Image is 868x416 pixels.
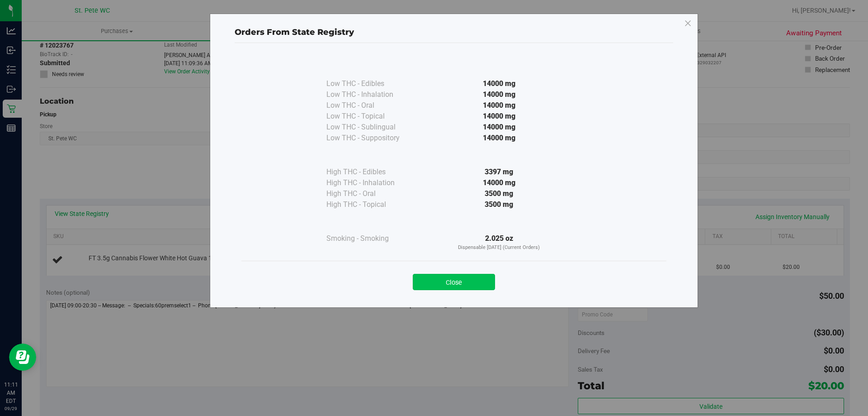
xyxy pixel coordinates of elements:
div: Low THC - Inhalation [326,89,417,100]
div: 14000 mg [417,177,581,188]
div: Low THC - Suppository [326,133,417,143]
div: Low THC - Oral [326,100,417,111]
div: 14000 mg [417,111,581,122]
div: 3500 mg [417,199,581,210]
iframe: Resource center [9,344,36,371]
button: Close [413,274,495,290]
div: Low THC - Topical [326,111,417,122]
div: 14000 mg [417,100,581,111]
div: Low THC - Edibles [326,78,417,89]
div: High THC - Edibles [326,167,417,177]
div: Smoking - Smoking [326,233,417,244]
div: High THC - Oral [326,188,417,199]
div: 3500 mg [417,188,581,199]
div: 14000 mg [417,89,581,100]
p: Dispensable [DATE] (Current Orders) [417,244,581,252]
div: 14000 mg [417,122,581,133]
div: 3397 mg [417,167,581,177]
div: 14000 mg [417,78,581,89]
div: 14000 mg [417,133,581,143]
div: High THC - Topical [326,199,417,210]
div: 2.025 oz [417,233,581,252]
div: Low THC - Sublingual [326,122,417,133]
span: Orders From State Registry [235,27,354,37]
div: High THC - Inhalation [326,177,417,188]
